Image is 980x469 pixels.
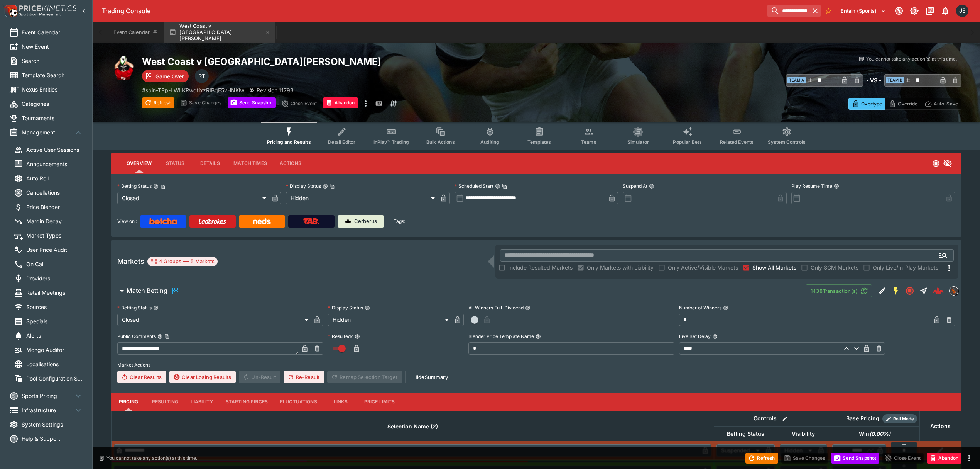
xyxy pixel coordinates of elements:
span: Pool Configuration Sets [26,374,83,382]
button: SGM Enabled [889,284,903,298]
span: Market Types [26,231,83,240]
span: On Call [26,260,83,268]
a: dd1ac36d-e31c-4e74-8f50-15359a496280 [931,283,946,299]
img: PriceKinetics [19,5,76,11]
span: Visibility [783,429,823,438]
p: Live Bet Delay [679,333,711,340]
span: Selection Name (2) [379,422,446,431]
button: Refresh [745,453,778,464]
svg: More [945,263,954,273]
span: Categories [22,100,83,108]
span: Simulator [627,139,649,145]
span: Tournaments [22,114,83,122]
button: Resulting [146,393,184,411]
button: Play Resume Time [834,184,839,189]
span: Re-Result [284,371,324,383]
span: Mark an event as closed and abandoned. [323,99,358,106]
span: Detail Editor [328,139,355,145]
p: Scheduled Start [455,183,493,189]
span: Only Live/In-Play Markets [873,263,938,272]
div: James Edlin [956,5,968,17]
button: Clear Losing Results [169,371,236,383]
p: You cannot take any action(s) at this time. [106,455,197,462]
button: Starting Prices [220,393,274,411]
button: Copy To Clipboard [160,184,166,189]
button: 1438Transaction(s) [806,284,872,297]
button: Send Snapshot [228,97,276,108]
span: Help & Support [22,435,83,443]
span: Templates [527,139,551,145]
span: InPlay™ Trading [373,139,409,145]
p: Cerberus [354,218,377,225]
span: Alerts [26,331,83,340]
span: Mark an event as closed and abandoned. [927,454,961,461]
p: Overtype [861,100,882,108]
label: Market Actions [117,359,955,371]
div: Event type filters [261,122,812,150]
div: Hidden [780,444,815,457]
span: Mongo Auditor [26,346,83,354]
span: Template Search [22,71,83,79]
button: Pricing [111,393,146,411]
div: Richard Tatton [195,69,209,83]
em: ( 0.00 %) [869,429,890,438]
span: Search [22,57,83,65]
span: Management [22,128,74,136]
div: Closed [117,314,311,326]
span: Bulk Actions [426,139,455,145]
button: Edit Detail [875,284,889,298]
span: User Price Audit [26,246,83,254]
button: Match Times [227,154,273,173]
div: Base Pricing [843,414,882,423]
button: Send Snapshot [831,453,879,464]
div: sportingsolutions [949,286,958,296]
div: Hidden [328,314,451,326]
span: Localisations [26,360,83,368]
h2: Copy To Clipboard [142,56,552,68]
span: Un-Result [239,371,280,383]
p: You cannot take any action(s) at this time. [866,56,957,63]
button: Override [885,98,921,110]
label: View on : [117,215,137,228]
div: Suspended [716,444,762,457]
p: Resulted? [328,333,353,340]
button: Resulted? [355,334,360,339]
div: Show/hide Price Roll mode configuration. [882,414,917,423]
div: dd1ac36d-e31c-4e74-8f50-15359a496280 [933,285,944,296]
div: Start From [848,98,961,110]
span: Roll Mode [890,416,917,422]
button: Refresh [142,97,174,108]
div: Hidden [286,192,438,204]
button: more [361,97,370,110]
span: Retail Meetings [26,289,83,297]
p: Suspend At [623,183,647,189]
p: All Winners Full-Dividend [468,304,524,311]
span: Related Events [720,139,754,145]
span: Specials [26,317,83,325]
img: TabNZ [303,218,319,224]
div: Trading Console [102,7,764,15]
div: Closed [117,192,269,204]
button: Abandon [323,97,358,108]
button: Toggle light/dark mode [907,4,921,18]
button: Straight [917,284,931,298]
button: Betting StatusCopy To Clipboard [153,184,159,189]
button: Auto-Save [921,98,961,110]
button: All Winners Full-Dividend [525,305,531,311]
h6: Match Betting [127,287,167,295]
img: Neds [253,218,270,224]
span: Show All Markets [752,263,796,272]
button: Blender Price Template Name [536,334,541,339]
button: Abandon [927,453,961,464]
button: Copy To Clipboard [329,184,335,189]
button: Status [158,154,193,173]
span: Infrastructure [22,406,74,414]
button: Public CommentsCopy To Clipboard [157,334,163,339]
button: Copy To Clipboard [502,184,507,189]
span: Win(0.00%) [850,429,899,438]
p: Betting Status [117,304,152,311]
span: Price Blender [26,203,83,211]
button: Overtype [848,98,885,110]
button: West Coast v [GEOGRAPHIC_DATA][PERSON_NAME] [164,22,275,43]
button: Select Tenant [836,5,890,17]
